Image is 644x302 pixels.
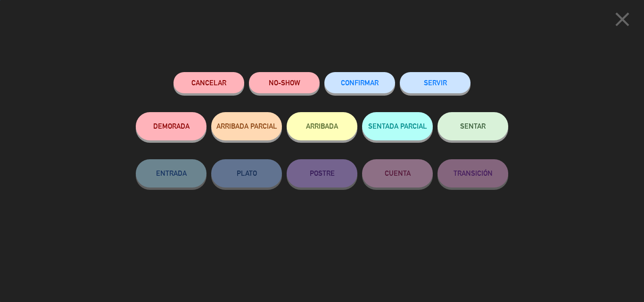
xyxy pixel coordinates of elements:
[211,159,282,188] button: PLATO
[362,112,433,140] button: SENTADA PARCIAL
[608,7,637,35] button: close
[362,159,433,188] button: CUENTA
[216,122,277,130] span: ARRIBADA PARCIAL
[611,8,634,31] i: close
[438,159,508,188] button: TRANSICIÓN
[173,72,244,93] button: Cancelar
[211,112,282,140] button: ARRIBADA PARCIAL
[249,72,320,93] button: NO-SHOW
[460,122,486,130] span: SENTAR
[438,112,508,140] button: SENTAR
[287,159,357,188] button: POSTRE
[324,72,395,93] button: CONFIRMAR
[136,112,206,140] button: DEMORADA
[287,112,357,140] button: ARRIBADA
[136,159,206,188] button: ENTRADA
[400,72,471,93] button: SERVIR
[341,79,379,87] span: CONFIRMAR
